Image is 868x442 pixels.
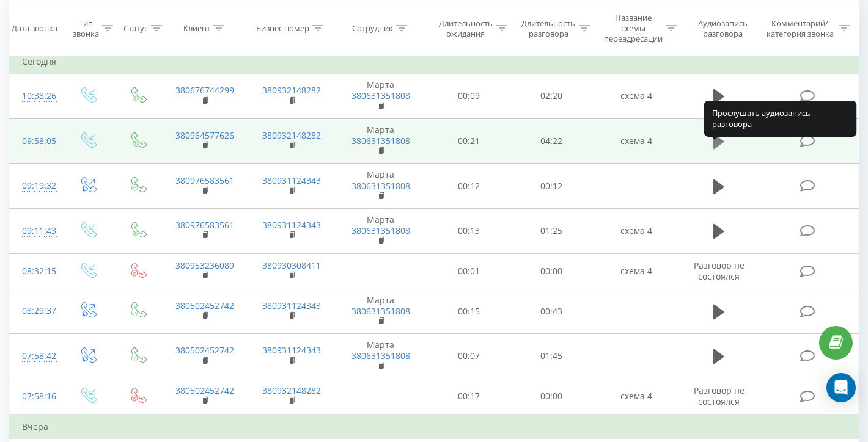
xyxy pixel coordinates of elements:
[351,305,410,317] a: 380631351808
[334,164,427,209] td: Марта
[262,259,321,271] a: 380930308411
[764,18,836,38] div: Комментарий/категория звонка
[262,84,321,96] a: 380932148282
[334,289,427,334] td: Марта
[73,18,99,38] div: Тип звонка
[694,385,745,407] span: Разговор не состоялся
[510,74,593,119] td: 02:20
[427,289,510,334] td: 00:15
[175,259,234,271] a: 380953236089
[604,13,663,44] div: Название схемы переадресации
[334,74,427,119] td: Марта
[351,350,410,361] a: 380631351808
[427,253,510,289] td: 00:01
[593,379,679,415] td: схема 4
[510,289,593,334] td: 00:43
[427,208,510,253] td: 00:13
[12,23,57,34] div: Дата звонка
[175,129,234,141] a: 380964577626
[334,334,427,379] td: Марта
[262,219,321,231] a: 380931124343
[22,129,50,153] div: 09:58:05
[175,219,234,231] a: 380976583561
[510,379,593,415] td: 00:00
[510,208,593,253] td: 01:25
[510,253,593,289] td: 00:00
[510,334,593,379] td: 01:45
[256,23,309,34] div: Бизнес номер
[438,18,493,38] div: Длительность ожидания
[183,23,210,34] div: Клиент
[427,164,510,209] td: 00:12
[593,118,679,164] td: схема 4
[175,385,234,396] a: 380502452742
[351,90,410,101] a: 380631351808
[351,135,410,147] a: 380631351808
[22,344,50,368] div: 07:58:42
[521,18,576,38] div: Длительность разговора
[427,379,510,415] td: 00:17
[22,219,50,243] div: 09:11:43
[10,415,859,439] td: Вчера
[351,225,410,236] a: 380631351808
[175,344,234,356] a: 380502452742
[510,164,593,209] td: 00:12
[22,385,50,408] div: 07:58:16
[334,118,427,164] td: Марта
[704,101,857,137] div: Прослушать аудиозапись разговора
[22,174,50,198] div: 09:19:32
[22,259,50,283] div: 08:32:15
[427,74,510,119] td: 00:09
[694,259,745,282] span: Разговор не состоялся
[593,253,679,289] td: схема 4
[351,180,410,192] a: 380631351808
[262,385,321,396] a: 380932148282
[593,74,679,119] td: схема 4
[352,23,393,34] div: Сотрудник
[262,300,321,311] a: 380931124343
[262,175,321,186] a: 380931124343
[510,118,593,164] td: 04:22
[175,84,234,96] a: 380676744299
[690,18,756,38] div: Аудиозапись разговора
[427,334,510,379] td: 00:07
[175,175,234,186] a: 380976583561
[334,208,427,253] td: Марта
[427,118,510,164] td: 00:21
[123,23,148,34] div: Статус
[22,299,50,323] div: 08:29:37
[262,344,321,356] a: 380931124343
[262,129,321,141] a: 380932148282
[10,49,859,74] td: Сегодня
[593,208,679,253] td: схема 4
[175,300,234,311] a: 380502452742
[826,373,856,402] div: Open Intercom Messenger
[22,84,50,108] div: 10:38:26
